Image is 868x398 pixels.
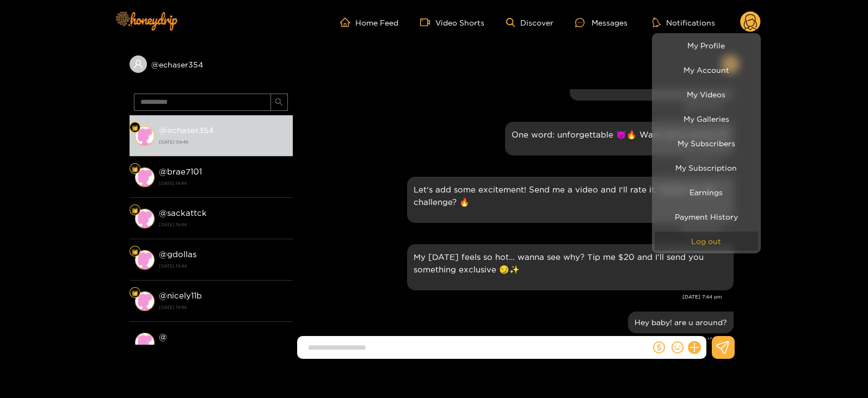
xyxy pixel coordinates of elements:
a: My Subscribers [655,134,758,153]
a: My Galleries [655,109,758,128]
a: My Profile [655,36,758,55]
a: My Videos [655,85,758,104]
button: Log out [655,232,758,251]
a: My Account [655,60,758,79]
a: Earnings [655,183,758,202]
a: Payment History [655,207,758,226]
a: My Subscription [655,158,758,177]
